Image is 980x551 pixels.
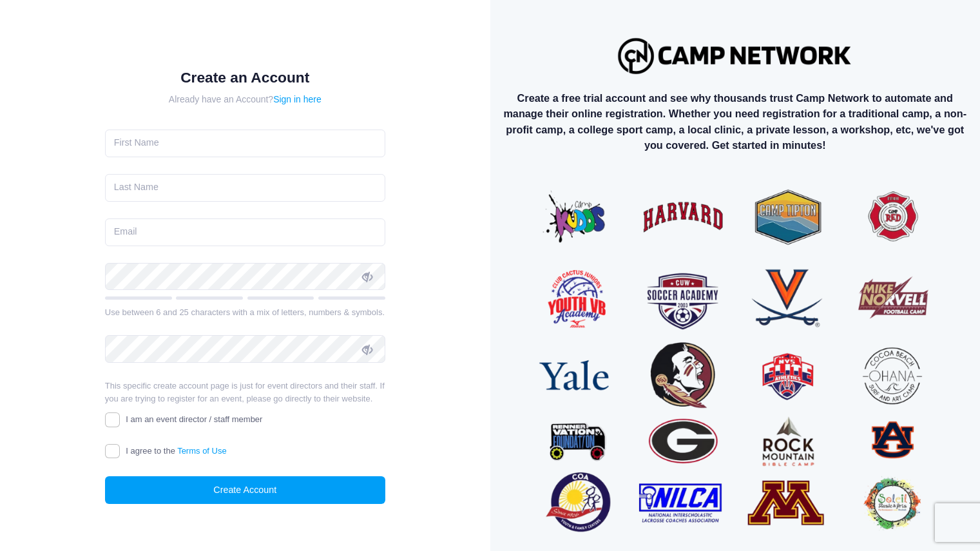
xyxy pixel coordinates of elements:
[273,94,322,104] a: Sign in here
[126,446,226,456] span: I agree to the
[105,93,385,106] div: Already have an Account?
[105,444,120,459] input: I agree to theTerms of Use
[105,476,385,504] button: Create Account
[126,414,262,424] span: I am an event director / staff member
[105,380,385,405] p: This specific create account page is just for event directors and their staff. If you are trying ...
[501,90,970,153] p: Create a free trial account and see why thousands trust Camp Network to automate and manage their...
[105,69,385,86] h1: Create an Account
[105,306,385,319] div: Use between 6 and 25 characters with a mix of letters, numbers & symbols.
[105,130,385,157] input: First Name
[105,218,385,246] input: Email
[177,446,227,456] a: Terms of Use
[612,32,858,80] img: Logo
[105,412,120,427] input: I am an event director / staff member
[105,174,385,202] input: Last Name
